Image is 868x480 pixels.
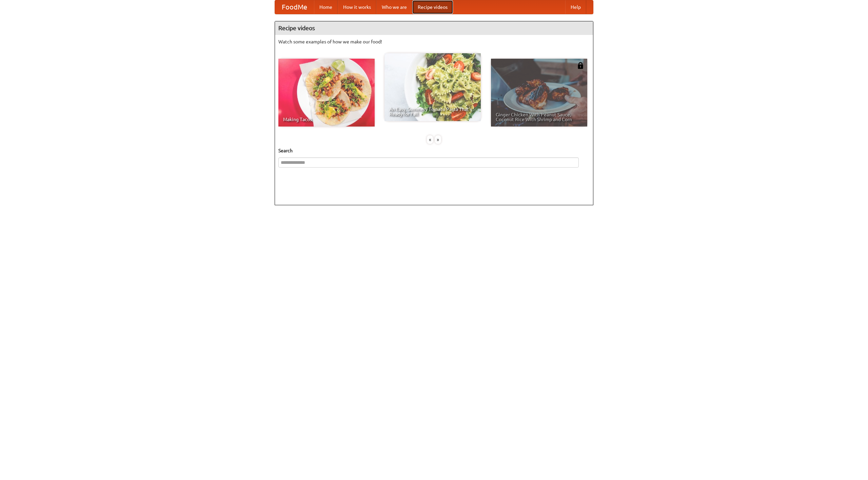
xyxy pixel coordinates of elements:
h5: Search [278,147,590,154]
div: « [427,135,433,144]
a: Help [565,0,586,14]
a: Who we are [376,0,412,14]
span: An Easy, Summery Tomato Pasta That's Ready for Fall [389,107,476,116]
span: Making Tacos [283,117,370,122]
a: FoodMe [275,0,314,14]
a: Recipe videos [412,0,453,14]
a: Making Tacos [278,59,375,127]
a: How it works [338,0,376,14]
div: » [435,135,441,144]
img: 483408.png [577,62,584,69]
h4: Recipe videos [275,21,593,35]
p: Watch some examples of how we make our food! [278,38,590,45]
a: Home [314,0,338,14]
a: An Easy, Summery Tomato Pasta That's Ready for Fall [384,53,481,121]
